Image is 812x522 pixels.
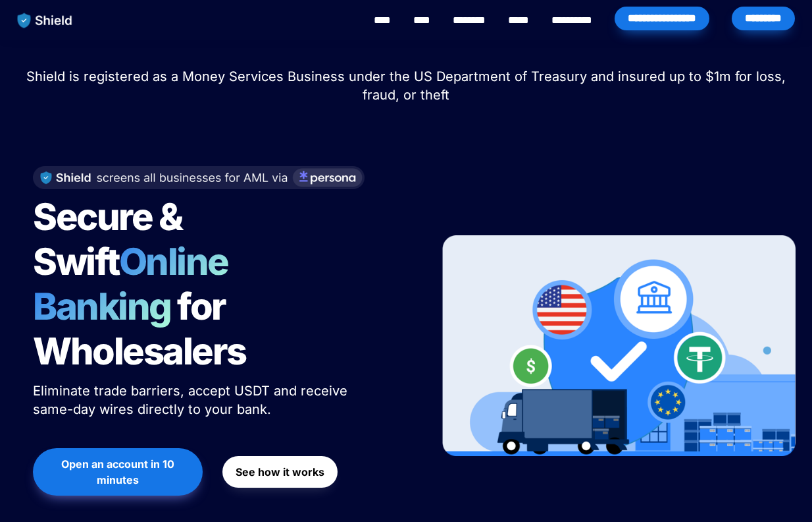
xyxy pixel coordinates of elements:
[33,448,203,496] button: Open an account in 10 minutes
[33,194,188,284] span: Secure & Swift
[33,284,246,374] span: for Wholesalers
[11,7,79,34] img: website logo
[222,449,338,494] a: See how it works
[33,383,351,417] span: Eliminate trade barriers, accept USDT and receive same-day wires directly to your bank.
[33,239,241,329] span: Online Banking
[236,465,324,478] strong: See how it works
[26,69,790,103] span: Shield is registered as a Money Services Business under the US Department of Treasury and insured...
[222,456,338,488] button: See how it works
[61,457,177,486] strong: Open an account in 10 minutes
[33,442,203,502] a: Open an account in 10 minutes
